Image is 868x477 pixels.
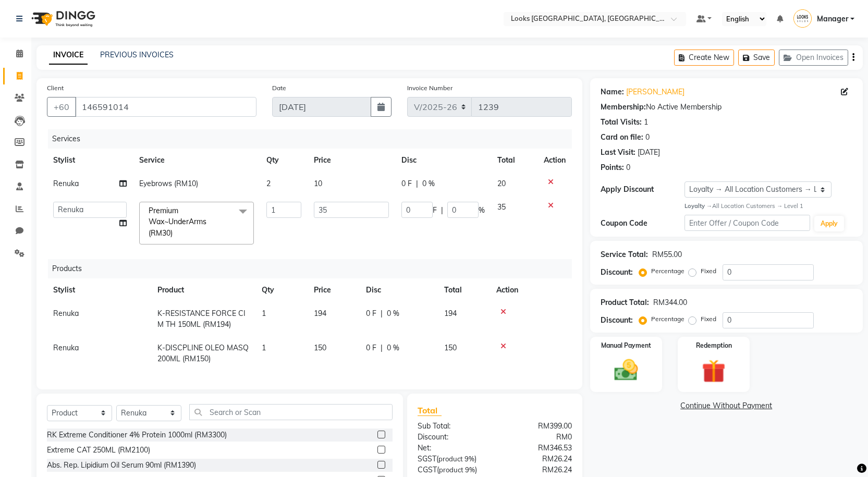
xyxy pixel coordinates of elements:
[418,465,437,474] span: CGST
[48,129,580,149] div: Services
[387,308,399,319] span: 0 %
[189,404,393,420] input: Search or Scan
[410,464,495,475] div: ( )
[149,206,206,238] span: Premium Wax~UnderArms (RM30)
[366,308,376,319] span: 0 F
[491,149,537,172] th: Total
[779,50,848,66] button: Open Invoices
[100,50,174,59] a: PREVIOUS INVOICES
[439,466,463,474] span: product
[814,216,844,231] button: Apply
[817,14,848,25] span: Manager
[601,162,624,173] div: Points:
[465,466,475,474] span: 9%
[601,184,684,195] div: Apply Discount
[601,102,852,113] div: No Active Membership
[48,259,580,278] div: Products
[601,267,633,278] div: Discount:
[674,50,734,66] button: Create New
[266,179,271,188] span: 2
[75,97,256,117] input: Search by Name/Mobile/Email/Code
[644,117,648,128] div: 1
[387,343,399,353] span: 0 %
[314,179,322,188] span: 10
[601,249,648,260] div: Service Total:
[151,278,255,302] th: Product
[173,228,177,238] a: x
[652,249,682,260] div: RM55.00
[495,432,580,443] div: RM0
[464,455,474,463] span: 9%
[47,460,196,471] div: Abs. Rep. Lipidium Oil Serum 90ml (RM1390)
[433,205,437,216] span: F
[47,430,227,441] div: RK Extreme Conditioner 4% Protein 1000ml (RM3300)
[260,149,308,172] th: Qty
[701,266,716,276] label: Fixed
[497,179,506,188] span: 20
[422,178,435,189] span: 0 %
[601,218,684,229] div: Coupon Code
[626,87,684,97] a: [PERSON_NAME]
[497,202,506,212] span: 35
[53,309,79,318] span: Renuka
[407,83,453,93] label: Invoice Number
[638,147,660,158] div: [DATE]
[601,147,635,158] div: Last Visit:
[53,343,79,352] span: Renuka
[255,278,308,302] th: Qty
[410,454,495,464] div: ( )
[47,278,151,302] th: Stylist
[653,297,687,308] div: RM344.00
[537,149,572,172] th: Action
[601,315,633,326] div: Discount:
[495,464,580,475] div: RM26.24
[441,205,443,216] span: |
[651,266,684,276] label: Percentage
[418,454,436,463] span: SGST
[495,443,580,454] div: RM346.53
[651,314,684,324] label: Percentage
[696,341,732,350] label: Redemption
[418,405,442,416] span: Total
[27,4,98,33] img: logo
[395,149,491,172] th: Disc
[49,46,88,65] a: INVOICE
[410,443,495,454] div: Net:
[381,308,383,319] span: |
[444,309,457,318] span: 194
[157,309,246,329] span: K-RESISTANCE FORCE CIM TH 150ML (RM194)
[694,357,733,386] img: _gift.svg
[133,149,260,172] th: Service
[444,343,457,352] span: 150
[438,455,463,463] span: product
[645,132,650,143] div: 0
[601,102,646,113] div: Membership:
[360,278,438,302] th: Disc
[684,215,811,231] input: Enter Offer / Coupon Code
[438,278,490,302] th: Total
[47,97,76,117] button: +60
[366,343,376,353] span: 0 F
[401,178,412,189] span: 0 F
[684,202,712,210] strong: Loyalty →
[626,162,630,173] div: 0
[308,149,395,172] th: Price
[601,341,651,350] label: Manual Payment
[601,297,649,308] div: Product Total:
[495,454,580,464] div: RM26.24
[684,202,852,211] div: All Location Customers → Level 1
[601,132,643,143] div: Card on file:
[308,278,360,302] th: Price
[47,149,133,172] th: Stylist
[738,50,775,66] button: Save
[592,400,861,411] a: Continue Without Payment
[607,357,645,384] img: _cash.svg
[479,205,485,216] span: %
[272,83,286,93] label: Date
[793,9,812,28] img: Manager
[601,117,642,128] div: Total Visits:
[701,314,716,324] label: Fixed
[262,343,266,352] span: 1
[601,87,624,97] div: Name:
[314,343,326,352] span: 150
